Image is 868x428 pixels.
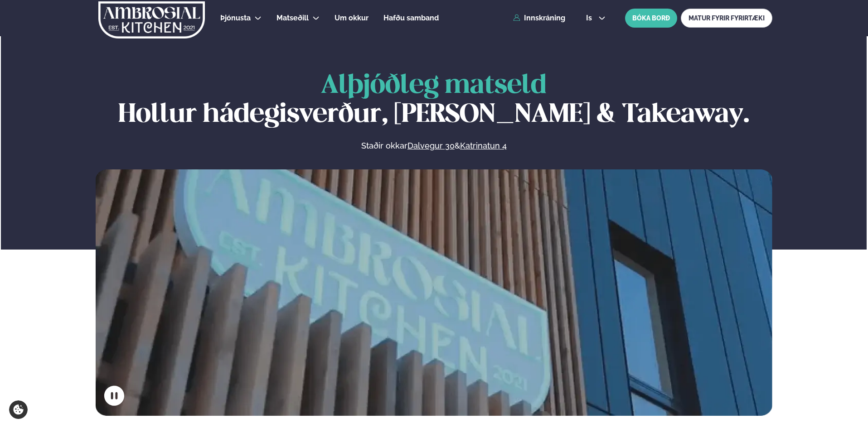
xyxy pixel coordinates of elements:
a: Hafðu samband [383,13,439,24]
a: Katrinatun 4 [460,140,507,151]
a: Matseðill [276,13,309,24]
span: Matseðill [276,14,309,22]
a: Þjónusta [220,13,251,24]
a: MATUR FYRIR FYRIRTÆKI [681,9,772,28]
span: Um okkur [335,14,369,22]
p: Staðir okkar & [262,140,605,151]
a: Innskráning [513,14,565,22]
span: Alþjóðleg matseld [321,73,547,98]
span: Þjónusta [220,14,251,22]
a: Dalvegur 30 [407,140,455,151]
button: is [579,14,613,22]
span: is [586,14,595,22]
a: Cookie settings [9,400,28,419]
img: logo [97,1,206,38]
span: Hafðu samband [383,14,439,22]
h1: Hollur hádegisverður, [PERSON_NAME] & Takeaway. [96,72,772,130]
button: BÓKA BORÐ [625,9,677,28]
a: Um okkur [335,13,369,24]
